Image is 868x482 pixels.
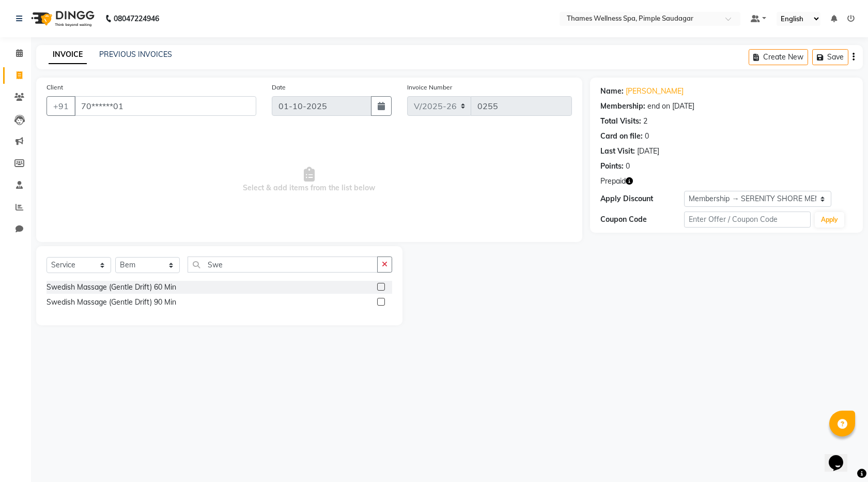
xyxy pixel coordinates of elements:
input: Search by Name/Mobile/Email/Code [74,96,256,116]
div: 2 [643,116,647,127]
span: Prepaid [600,176,626,187]
button: Apply [815,212,844,228]
label: Date [272,83,286,92]
a: [PERSON_NAME] [626,86,684,97]
button: Save [812,49,848,65]
div: Total Visits: [600,116,641,127]
label: Invoice Number [407,83,452,92]
a: INVOICE [49,46,87,64]
div: [DATE] [637,146,659,157]
div: Swedish Massage (Gentle Drift) 90 Min [47,297,176,308]
img: logo [26,4,97,33]
div: Points: [600,161,624,172]
a: PREVIOUS INVOICES [99,50,172,59]
div: end on [DATE] [647,101,694,112]
div: Last Visit: [600,146,635,157]
div: Apply Discount [600,193,685,204]
button: Create New [749,49,808,65]
iframe: chat widget [825,441,858,472]
div: Swedish Massage (Gentle Drift) 60 Min [47,282,176,293]
div: 0 [645,131,649,142]
input: Enter Offer / Coupon Code [684,212,810,228]
span: Select & add items from the list below [47,128,572,232]
label: Client [47,83,63,92]
input: Search or Scan [188,257,378,273]
button: +91 [47,96,75,116]
div: Card on file: [600,131,643,142]
b: 08047224946 [114,4,159,33]
div: 0 [626,161,630,172]
div: Name: [600,86,624,97]
div: Membership: [600,101,645,112]
div: Coupon Code [600,214,685,225]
